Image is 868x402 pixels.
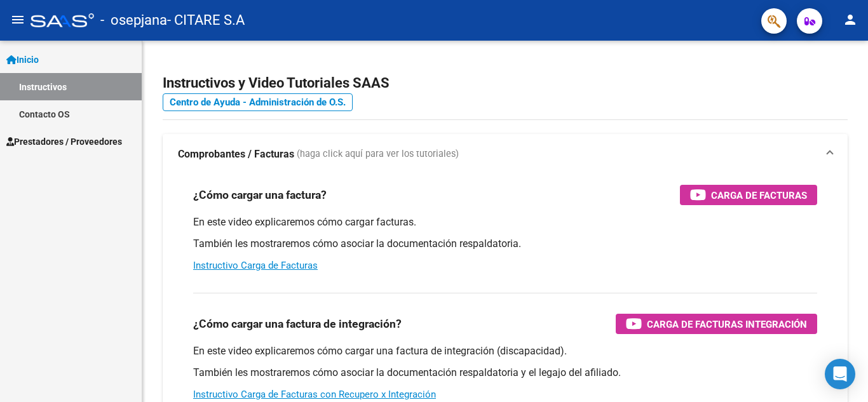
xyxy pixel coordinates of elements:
[193,389,436,400] a: Instructivo Carga de Facturas con Recupero x Integración
[616,314,817,334] button: Carga de Facturas Integración
[100,6,167,34] span: - osepjana
[297,147,459,161] span: (haga click aquí para ver los tutoriales)
[10,12,25,27] mat-icon: menu
[6,135,122,149] span: Prestadores / Proveedores
[167,6,245,34] span: - CITARE S.A
[680,185,817,205] button: Carga de Facturas
[193,237,817,251] p: También les mostraremos cómo asociar la documentación respaldatoria.
[178,147,294,161] strong: Comprobantes / Facturas
[193,366,817,380] p: También les mostraremos cómo asociar la documentación respaldatoria y el legajo del afiliado.
[193,315,402,333] h3: ¿Cómo cargar una factura de integración?
[163,93,353,111] a: Centro de Ayuda - Administración de O.S.
[711,187,807,203] span: Carga de Facturas
[647,316,807,332] span: Carga de Facturas Integración
[193,260,318,271] a: Instructivo Carga de Facturas
[163,134,848,175] mat-expansion-panel-header: Comprobantes / Facturas (haga click aquí para ver los tutoriales)
[825,359,855,389] div: Open Intercom Messenger
[163,71,848,95] h2: Instructivos y Video Tutoriales SAAS
[193,344,817,358] p: En este video explicaremos cómo cargar una factura de integración (discapacidad).
[843,12,858,27] mat-icon: person
[193,186,327,204] h3: ¿Cómo cargar una factura?
[193,215,817,229] p: En este video explicaremos cómo cargar facturas.
[6,53,39,67] span: Inicio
